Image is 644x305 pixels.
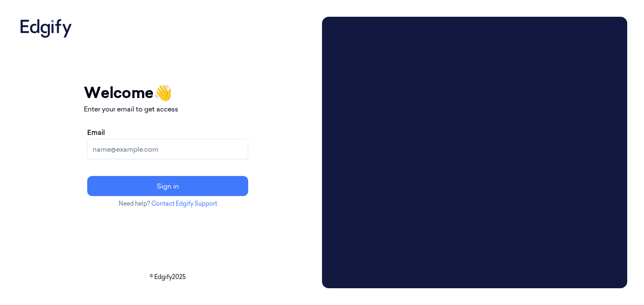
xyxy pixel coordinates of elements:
[151,200,217,207] a: Contact Edgify Support
[84,199,252,208] p: Need help?
[87,176,248,196] button: Sign in
[87,139,248,159] input: name@example.com
[17,273,319,282] p: © Edgify 2025
[87,127,105,137] label: Email
[84,81,252,104] h1: Welcome 👋
[84,104,252,114] p: Enter your email to get access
